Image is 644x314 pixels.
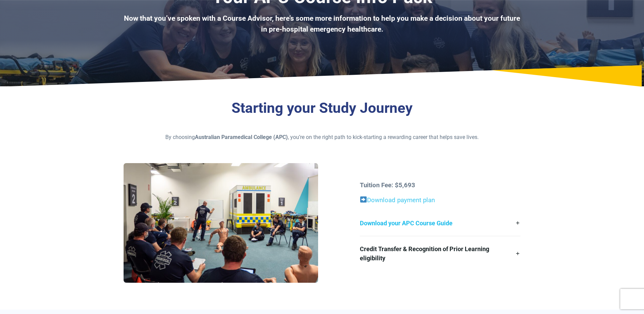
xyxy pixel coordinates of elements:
[124,100,521,117] h3: Starting your Study Journey
[360,196,367,203] img: ➡️
[195,134,288,140] strong: Australian Paramedical College (APC)
[360,236,520,271] a: Credit Transfer & Recognition of Prior Learning eligibility
[360,210,520,236] a: Download your APC Course Guide
[360,181,415,189] strong: Tuition Fee: $5,693
[124,14,520,33] b: Now that you’ve spoken with a Course Advisor, here’s some more information to help you make a dec...
[367,196,435,204] a: Download payment plan
[124,133,521,141] p: By choosing , you’re on the right path to kick-starting a rewarding career that helps save lives.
